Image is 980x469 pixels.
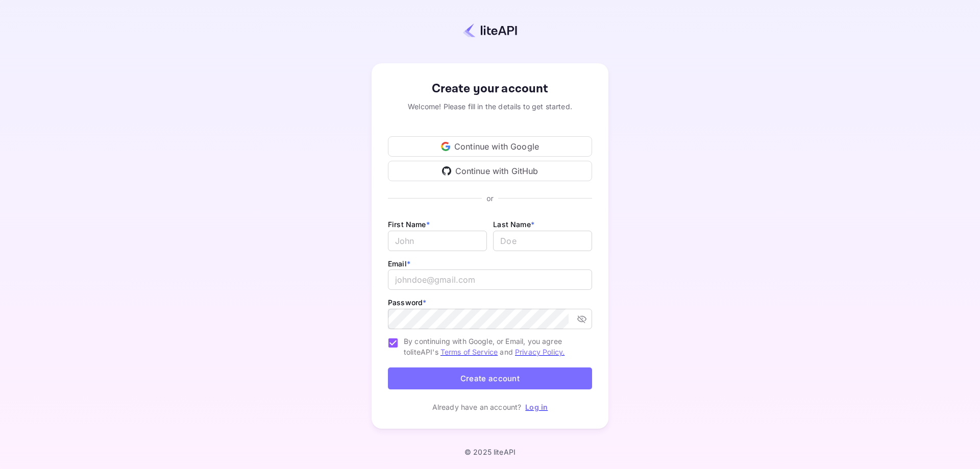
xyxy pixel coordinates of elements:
[388,101,592,112] div: Welcome! Please fill in the details to get started.
[388,367,592,389] button: Create account
[388,161,592,181] div: Continue with GitHub
[515,348,565,356] a: Privacy Policy.
[440,348,498,356] a: Terms of Service
[388,269,592,290] input: johndoe@gmail.com
[464,448,516,456] p: © 2025 liteAPI
[493,220,534,229] label: Last Name
[388,136,592,157] div: Continue with Google
[388,80,592,98] div: Create your account
[404,336,584,357] span: By continuing with Google, or Email, you agree to liteAPI's and
[388,298,426,307] label: Password
[388,220,430,229] label: First Name
[388,231,487,251] input: John
[525,403,548,411] a: Log in
[432,402,522,412] p: Already have an account?
[388,259,410,268] label: Email
[493,231,592,251] input: Doe
[463,23,517,38] img: liteapi
[573,310,591,328] button: toggle password visibility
